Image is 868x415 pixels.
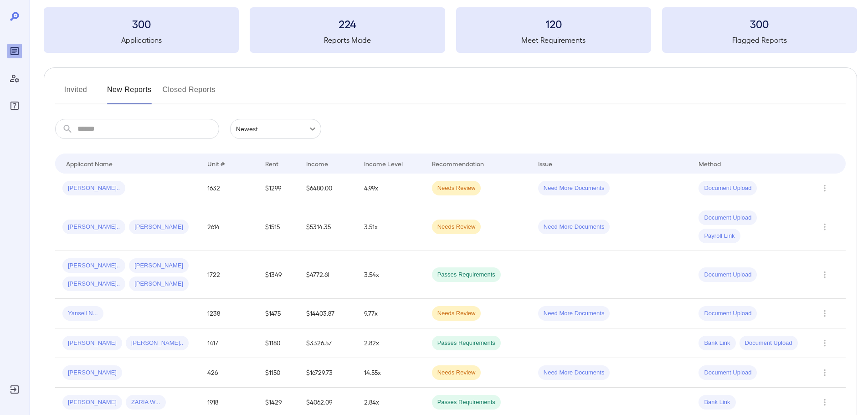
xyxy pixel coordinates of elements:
[299,358,357,388] td: $16729.73
[258,251,298,299] td: $1349
[357,299,425,328] td: 9.77x
[200,299,258,328] td: 1238
[662,16,857,31] h3: 300
[62,339,122,348] span: [PERSON_NAME]
[62,184,125,193] span: [PERSON_NAME]..
[699,398,735,407] span: Bank Link
[662,35,857,46] h5: Flagged Reports
[163,82,216,104] button: Closed Reports
[456,16,651,31] h3: 120
[265,158,280,169] div: Rent
[299,299,357,328] td: $14403.87
[538,309,610,318] span: Need More Documents
[299,203,357,251] td: $5314.35
[299,174,357,203] td: $6480.00
[44,16,239,31] h3: 300
[44,7,857,53] summary: 300Applications224Reports Made120Meet Requirements300Flagged Reports
[7,71,22,86] div: Manage Users
[699,271,757,279] span: Document Upload
[432,398,501,407] span: Passes Requirements
[62,398,122,407] span: [PERSON_NAME]
[126,339,189,348] span: [PERSON_NAME]..
[432,339,501,348] span: Passes Requirements
[258,203,298,251] td: $1515
[538,158,553,169] div: Issue
[699,158,721,169] div: Method
[299,328,357,358] td: $3326.57
[62,369,122,377] span: [PERSON_NAME]
[7,44,22,58] div: Reports
[538,184,610,193] span: Need More Documents
[66,158,113,169] div: Applicant Name
[7,382,22,397] div: Log Out
[699,184,757,193] span: Document Upload
[107,82,152,104] button: New Reports
[699,339,735,348] span: Bank Link
[699,214,757,222] span: Document Upload
[432,309,481,318] span: Needs Review
[258,328,298,358] td: $1180
[817,395,832,410] button: Row Actions
[200,358,258,388] td: 426
[699,309,757,318] span: Document Upload
[817,306,832,321] button: Row Actions
[62,261,125,270] span: [PERSON_NAME]..
[62,280,125,288] span: [PERSON_NAME]..
[200,251,258,299] td: 1722
[62,223,125,231] span: [PERSON_NAME]..
[126,398,166,407] span: ZARIA W...
[207,158,225,169] div: Unit #
[538,369,610,377] span: Need More Documents
[817,220,832,234] button: Row Actions
[538,223,610,231] span: Need More Documents
[456,35,651,46] h5: Meet Requirements
[357,251,425,299] td: 3.54x
[699,232,740,241] span: Payroll Link
[200,174,258,203] td: 1632
[7,98,22,113] div: FAQ
[55,82,96,104] button: Invited
[432,223,481,231] span: Needs Review
[44,35,239,46] h5: Applications
[357,328,425,358] td: 2.82x
[432,271,501,279] span: Passes Requirements
[740,339,798,348] span: Document Upload
[230,119,321,139] div: Newest
[432,158,484,169] div: Recommendation
[817,181,832,195] button: Row Actions
[699,369,757,377] span: Document Upload
[250,35,445,46] h5: Reports Made
[299,251,357,299] td: $4772.61
[364,158,403,169] div: Income Level
[357,174,425,203] td: 4.99x
[357,358,425,388] td: 14.55x
[250,16,445,31] h3: 224
[129,223,189,231] span: [PERSON_NAME]
[258,174,298,203] td: $1299
[357,203,425,251] td: 3.51x
[306,158,328,169] div: Income
[129,280,189,288] span: [PERSON_NAME]
[432,369,481,377] span: Needs Review
[200,328,258,358] td: 1417
[200,203,258,251] td: 2614
[432,184,481,193] span: Needs Review
[62,309,103,318] span: Yansell N...
[258,358,298,388] td: $1150
[129,261,189,270] span: [PERSON_NAME]
[258,299,298,328] td: $1475
[817,267,832,282] button: Row Actions
[817,365,832,380] button: Row Actions
[817,336,832,350] button: Row Actions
